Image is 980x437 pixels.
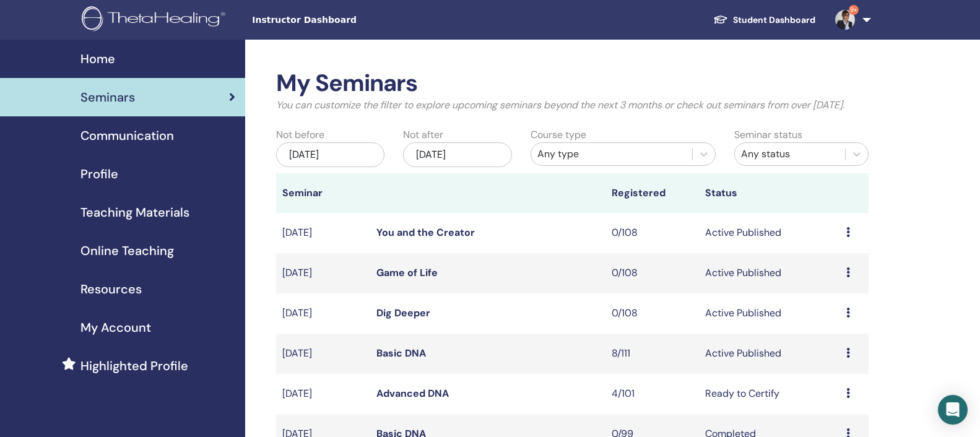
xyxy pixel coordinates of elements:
img: graduation-cap-white.svg [713,14,728,25]
a: Game of Life [376,266,438,279]
span: My Account [80,318,151,337]
td: [DATE] [276,253,370,293]
th: Status [699,173,840,213]
div: Any type [537,147,686,162]
div: Open Intercom Messenger [938,395,968,425]
td: Active Published [699,334,840,374]
a: Advanced DNA [376,387,449,400]
td: 8/111 [605,334,700,374]
span: Profile [80,165,118,183]
span: Online Teaching [80,241,174,260]
td: [DATE] [276,374,370,414]
span: Seminars [80,88,135,106]
img: logo.png [82,6,230,34]
span: Highlighted Profile [80,357,188,375]
a: Dig Deeper [376,306,430,319]
label: Not before [276,128,324,142]
h2: My Seminars [276,69,869,98]
a: Basic DNA [376,347,426,360]
a: Student Dashboard [703,9,825,32]
th: Seminar [276,173,370,213]
td: 4/101 [605,374,700,414]
th: Registered [605,173,700,213]
td: 0/108 [605,253,700,293]
div: [DATE] [403,142,512,167]
td: [DATE] [276,334,370,374]
span: Teaching Materials [80,203,189,222]
div: Any status [741,147,839,162]
div: [DATE] [276,142,385,167]
td: [DATE] [276,293,370,334]
td: Active Published [699,293,840,334]
a: You and the Creator [376,226,475,239]
span: 9+ [849,5,859,15]
td: 0/108 [605,293,700,334]
img: default.jpg [835,10,855,30]
td: [DATE] [276,213,370,253]
td: Ready to Certify [699,374,840,414]
label: Course type [531,128,586,142]
p: You can customize the filter to explore upcoming seminars beyond the next 3 months or check out s... [276,98,869,113]
span: Resources [80,280,142,298]
label: Not after [403,128,443,142]
td: Active Published [699,253,840,293]
td: 0/108 [605,213,700,253]
td: Active Published [699,213,840,253]
span: Home [80,50,115,68]
span: Communication [80,126,174,145]
label: Seminar status [734,128,802,142]
span: Instructor Dashboard [252,14,438,27]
